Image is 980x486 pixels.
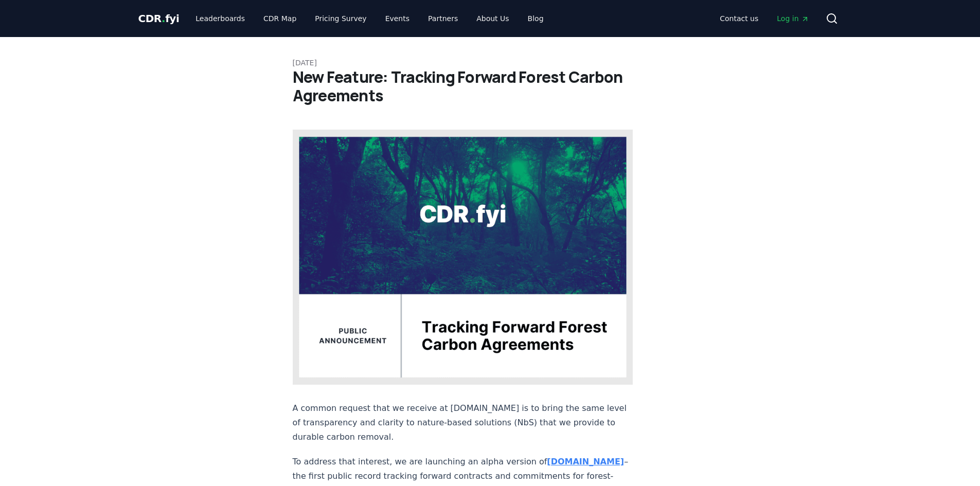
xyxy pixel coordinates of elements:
[520,9,552,28] a: Blog
[187,9,551,28] nav: Main
[293,58,688,68] p: [DATE]
[138,12,180,25] span: CDR fyi
[377,9,418,28] a: Events
[307,9,375,28] a: Pricing Survey
[293,401,633,444] p: A common request that we receive at [DOMAIN_NAME] is to bring the same level of transparency and ...
[255,9,305,28] a: CDR Map
[711,9,817,28] nav: Main
[777,13,809,24] span: Log in
[162,12,165,25] span: .
[293,68,688,105] h1: New Feature: Tracking Forward Forest Carbon Agreements
[769,9,817,28] a: Log in
[711,9,767,28] a: Contact us
[293,130,633,385] img: blog post image
[138,11,180,26] a: CDR.fyi
[468,9,517,28] a: About Us
[420,9,466,28] a: Partners
[547,457,624,466] a: [DOMAIN_NAME]
[187,9,253,28] a: Leaderboards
